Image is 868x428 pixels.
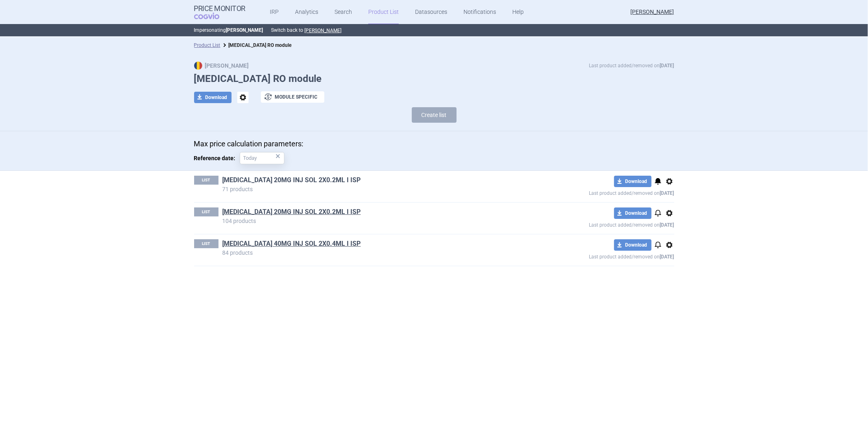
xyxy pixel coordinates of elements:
a: [MEDICAL_DATA] 20MG INJ SOL 2X0.2ML I ISP [223,176,361,185]
a: Price MonitorCOGVIO [194,4,246,20]
li: Humira RO module [221,41,292,49]
strong: [MEDICAL_DATA] RO module [229,42,292,48]
p: Last product added/removed on [530,187,674,197]
strong: [DATE] [660,63,674,68]
strong: [PERSON_NAME] [194,62,249,69]
p: Last product added/removed on [530,251,674,261]
button: Module specific [261,91,324,103]
strong: [DATE] [660,254,674,260]
strong: [DATE] [660,190,674,196]
p: LIST [194,239,219,248]
p: 84 products [223,250,530,256]
button: Download [614,176,652,187]
button: Download [614,207,652,219]
input: Reference date:× [240,152,284,164]
button: Download [194,92,232,103]
strong: [DATE] [660,222,674,228]
strong: [PERSON_NAME] [226,27,263,33]
span: COGVIO [194,13,231,19]
button: [PERSON_NAME] [305,27,342,34]
p: Max price calculation parameters: [194,139,674,148]
h1: HUMIRA 20MG INJ SOL 2X0.2ML I ISP [223,176,530,186]
li: Product List [194,41,221,49]
p: 71 products [223,186,530,192]
a: Product List [194,42,221,48]
button: Download [614,239,652,251]
strong: Price Monitor [194,4,246,13]
span: Reference date: [194,152,240,164]
p: 104 products [223,218,530,224]
p: Impersonating Switch back to [194,24,674,36]
h1: HUMIRA 40MG INJ SOL 2X0.4ML I ISP [223,239,530,250]
a: [MEDICAL_DATA] 40MG INJ SOL 2X0.4ML I ISP [223,239,361,248]
div: × [276,152,281,161]
button: Create list [412,107,457,123]
h1: HUMIRA 20MG INJ SOL 2X0.2ML I ISP [223,207,530,218]
a: [MEDICAL_DATA] 20MG INJ SOL 2X0.2ML I ISP [223,207,361,216]
p: LIST [194,207,219,216]
p: Last product added/removed on [589,62,674,70]
img: RO [194,62,202,70]
p: LIST [194,176,219,185]
h1: [MEDICAL_DATA] RO module [194,73,674,85]
p: Last product added/removed on [530,219,674,229]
